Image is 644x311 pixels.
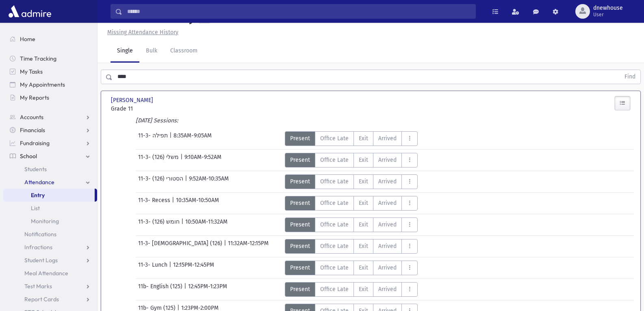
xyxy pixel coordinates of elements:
span: Present [290,134,310,143]
span: Arrived [378,220,397,229]
a: Financials [3,124,97,137]
span: Exit [359,199,368,207]
span: Arrived [378,199,397,207]
span: Notifications [24,231,56,238]
span: Entry [31,191,45,199]
span: User [593,11,623,18]
span: | [169,131,173,146]
span: Office Late [320,242,349,250]
span: | [169,261,173,275]
span: 9:52AM-10:35AM [189,174,229,189]
span: Present [290,199,310,207]
span: 11-3- Lunch [138,261,169,275]
span: Arrived [378,285,397,294]
span: | [185,174,189,189]
div: AttTypes [285,282,418,297]
a: Student Logs [3,254,97,267]
a: Meal Attendance [3,267,97,280]
a: Bulk [139,40,164,63]
a: Missing Attendance History [104,29,178,36]
span: Accounts [20,113,43,121]
span: My Reports [20,94,49,101]
span: Arrived [378,177,397,186]
div: AttTypes [285,217,418,232]
span: Present [290,285,310,294]
span: Meal Attendance [24,270,68,277]
span: Home [20,35,35,43]
a: Single [111,40,139,63]
span: Time Tracking [20,55,56,62]
input: Search [122,4,475,19]
span: Arrived [378,156,397,164]
a: Classroom [164,40,204,63]
a: Test Marks [3,280,97,293]
div: AttTypes [285,239,418,254]
a: Notifications [3,228,97,241]
span: | [181,217,185,232]
a: Home [3,33,97,46]
div: AttTypes [285,174,418,189]
span: | [184,282,188,297]
span: Arrived [378,263,397,272]
span: 11-3- [DEMOGRAPHIC_DATA] (126) [138,239,224,254]
span: 11b- English (125) [138,282,184,297]
span: 10:50AM-11:32AM [185,217,228,232]
span: 12:15PM-12:45PM [173,261,214,275]
span: Arrived [378,242,397,250]
span: Exit [359,242,368,250]
span: | [180,153,184,167]
span: School [20,152,37,160]
a: Monitoring [3,215,97,228]
a: Attendance [3,176,97,189]
span: Exit [359,285,368,294]
span: Office Late [320,285,349,294]
span: 11-3- משלי (126) [138,153,180,167]
a: My Appointments [3,78,97,91]
span: Office Late [320,134,349,143]
span: Exit [359,220,368,229]
span: Student Logs [24,257,58,264]
span: Office Late [320,199,349,207]
a: Time Tracking [3,52,97,65]
span: 8:35AM-9:05AM [173,131,212,146]
u: Missing Attendance History [107,29,178,36]
span: 11:32AM-12:15PM [228,239,269,254]
span: | [172,196,176,211]
span: Office Late [320,263,349,272]
span: Arrived [378,134,397,143]
img: AdmirePro [7,3,53,20]
span: Present [290,220,310,229]
span: 11-3- תפילה [138,131,169,146]
span: Grade 11 [111,104,191,113]
a: Students [3,163,97,176]
a: Infractions [3,241,97,254]
div: AttTypes [285,196,418,211]
span: Students [24,165,47,173]
span: Exit [359,177,368,186]
span: Present [290,156,310,164]
span: Exit [359,134,368,143]
span: Present [290,242,310,250]
button: Find [620,70,640,84]
div: AttTypes [285,153,418,167]
span: 10:35AM-10:50AM [176,196,219,211]
span: Present [290,177,310,186]
span: Office Late [320,177,349,186]
span: List [31,204,40,212]
a: My Reports [3,91,97,104]
span: | [224,239,228,254]
span: My Appointments [20,81,65,88]
a: Fundraising [3,137,97,150]
a: Report Cards [3,293,97,306]
span: Office Late [320,156,349,164]
span: My Tasks [20,68,43,75]
a: School [3,150,97,163]
span: 11-3- הסטורי (126) [138,174,185,189]
span: [PERSON_NAME] [111,96,155,104]
span: 9:10AM-9:52AM [184,153,221,167]
span: Exit [359,156,368,164]
span: Fundraising [20,139,50,147]
span: Office Late [320,220,349,229]
span: Present [290,263,310,272]
a: Entry [3,189,95,202]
